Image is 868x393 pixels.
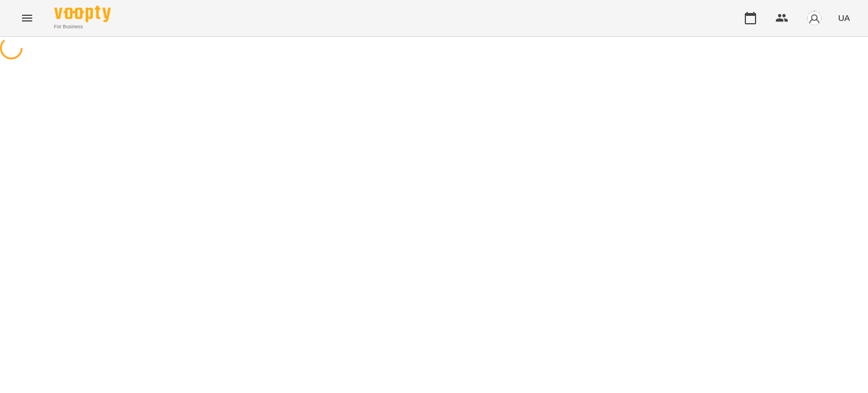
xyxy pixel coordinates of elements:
[14,5,41,32] button: Menu
[834,7,854,28] button: UA
[806,10,822,26] img: avatar_s.png
[838,12,850,24] span: UA
[54,6,111,22] img: Voopty Logo
[54,23,111,31] span: For Business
